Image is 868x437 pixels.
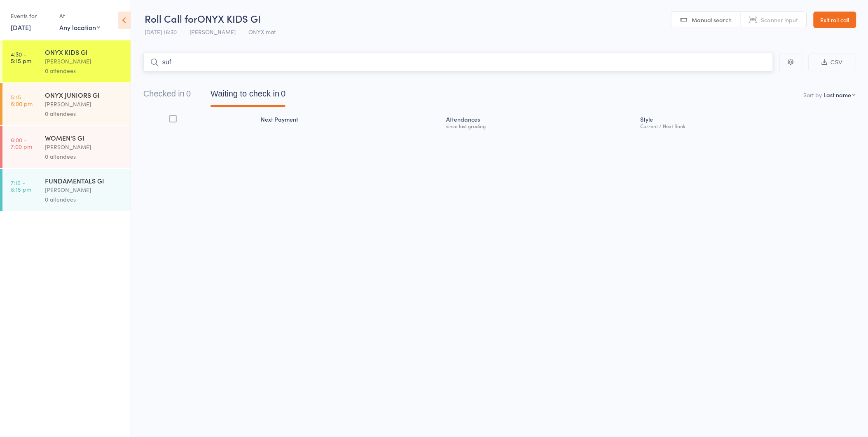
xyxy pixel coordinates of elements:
[45,142,124,152] div: [PERSON_NAME]
[814,12,856,28] a: Exit roll call
[186,89,191,98] div: 0
[143,53,773,72] input: Search by name
[45,195,124,204] div: 0 attendees
[11,9,51,23] div: Events for
[761,16,798,24] span: Scanner input
[248,28,276,36] span: ONYX mat
[2,126,131,168] a: 6:00 -7:00 pmWOMEN'S GI[PERSON_NAME]0 attendees
[45,133,124,142] div: WOMEN'S GI
[11,23,31,32] a: [DATE]
[809,54,856,71] button: CSV
[190,28,236,36] span: [PERSON_NAME]
[692,16,732,24] span: Manual search
[197,12,261,25] span: ONYX KIDS GI
[45,185,124,195] div: [PERSON_NAME]
[45,109,124,118] div: 0 attendees
[145,12,197,25] span: Roll Call for
[637,111,856,133] div: Style
[281,89,285,98] div: 0
[45,66,124,75] div: 0 attendees
[641,123,852,129] div: Current / Next Rank
[11,94,33,107] time: 5:15 - 6:00 pm
[804,91,822,99] label: Sort by
[2,169,131,211] a: 7:15 -8:15 pmFUNDAMENTALS GI[PERSON_NAME]0 attendees
[443,111,637,133] div: Atten­dances
[211,85,285,107] button: Waiting to check in0
[11,51,31,64] time: 4:30 - 5:15 pm
[143,85,191,107] button: Checked in0
[2,83,131,125] a: 5:15 -6:00 pmONYX JUNIORS GI[PERSON_NAME]0 attendees
[45,176,124,185] div: FUNDAMENTALS GI
[258,111,443,133] div: Next Payment
[59,23,100,32] div: Any location
[2,40,131,82] a: 4:30 -5:15 pmONYX KIDS GI[PERSON_NAME]0 attendees
[45,56,124,66] div: [PERSON_NAME]
[145,28,177,36] span: [DATE] 16:30
[59,9,100,23] div: At
[447,123,634,129] div: since last grading
[45,47,124,56] div: ONYX KIDS GI
[45,152,124,161] div: 0 attendees
[824,91,852,99] div: Last name
[11,179,31,193] time: 7:15 - 8:15 pm
[45,90,124,99] div: ONYX JUNIORS GI
[45,99,124,109] div: [PERSON_NAME]
[11,136,32,150] time: 6:00 - 7:00 pm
